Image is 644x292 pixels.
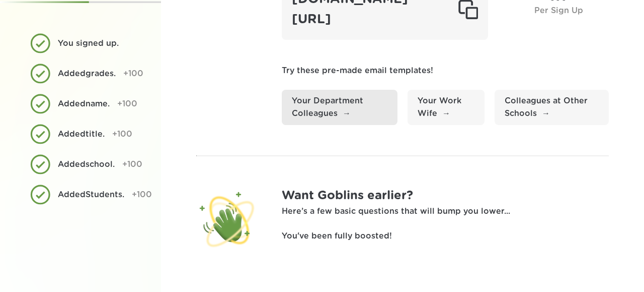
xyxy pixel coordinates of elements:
p: Here’s a few basic questions that will bump you lower... [282,205,609,218]
div: Added Students . [58,189,124,201]
h1: Want Goblins earlier? [282,187,609,205]
div: You signed up. [58,37,123,50]
p: Try these pre-made email templates! [282,65,609,77]
div: +100 [132,189,152,201]
div: +100 [117,98,137,110]
a: Your Department Colleagues [282,90,397,125]
div: Added grades . [58,68,116,80]
a: Your Work Wife [408,90,485,125]
div: Added title . [58,128,105,141]
a: Colleagues at Other Schools [495,90,609,125]
p: You've been fully boosted! [282,230,609,243]
div: +100 [112,128,132,141]
div: +100 [122,158,142,171]
div: +100 [123,68,143,80]
div: Added name . [58,98,110,110]
span: Per Sign Up [534,7,583,15]
div: Added school . [58,158,115,171]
